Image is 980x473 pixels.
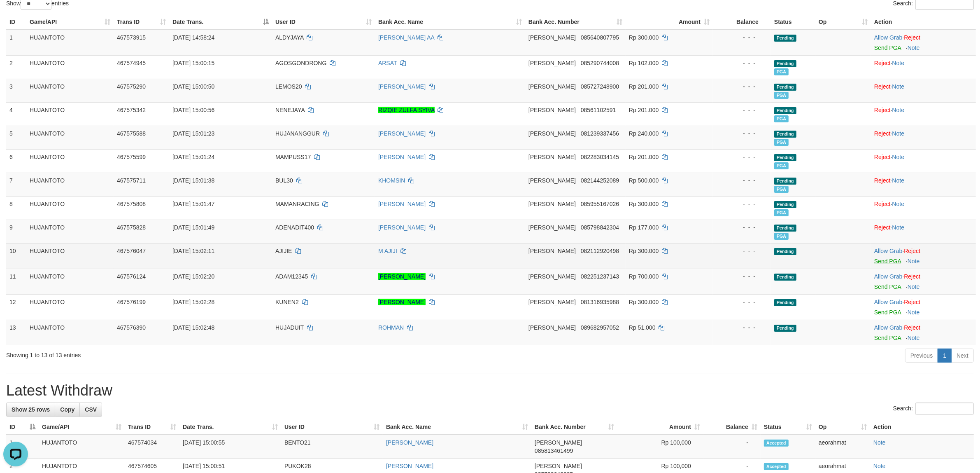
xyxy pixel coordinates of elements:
span: [DATE] 15:02:48 [172,324,214,331]
span: [DATE] 15:01:24 [172,154,214,160]
td: HUJANTOTO [26,173,114,196]
td: · [871,196,976,220]
a: Allow Grab [874,273,902,280]
th: Trans ID: activate to sort column ascending [125,419,179,435]
td: · [871,173,976,196]
span: 467575599 [117,154,146,160]
th: ID: activate to sort column descending [6,419,39,435]
th: Balance [713,14,771,30]
th: Trans ID: activate to sort column ascending [114,14,169,30]
span: [PERSON_NAME] [535,439,582,446]
span: Rp 51.000 [629,324,656,331]
h1: Latest Withdraw [6,382,974,399]
td: 13 [6,320,26,345]
span: Rp 300.000 [629,201,659,207]
span: [DATE] 15:02:11 [172,248,214,254]
div: - - - [716,82,768,91]
td: HUJANTOTO [26,126,114,149]
td: · [871,220,976,243]
td: 5 [6,126,26,149]
span: Rp 700.000 [629,273,659,280]
span: 467576047 [117,248,146,254]
span: 467575290 [117,83,146,90]
td: [DATE] 15:00:55 [179,435,281,459]
div: - - - [716,129,768,138]
a: Previous [905,349,938,363]
span: AGOSGONDRONG [275,60,326,66]
span: Rp 177.000 [629,224,659,231]
th: User ID: activate to sort column ascending [272,14,375,30]
span: Copy 082144252089 to clipboard [581,177,619,184]
span: Copy 082283034145 to clipboard [581,154,619,160]
span: MAMANRACING [275,201,319,207]
td: 4 [6,102,26,126]
div: Showing 1 to 13 of 13 entries [6,348,402,359]
a: [PERSON_NAME] [386,439,433,446]
div: - - - [716,223,768,232]
td: 1 [6,30,26,56]
th: ID [6,14,26,30]
span: [DATE] 15:01:23 [172,130,214,137]
span: NENEJAYA [275,107,305,113]
a: [PERSON_NAME] [378,130,426,137]
a: CSV [79,403,102,417]
td: HUJANTOTO [26,269,114,294]
span: [PERSON_NAME] [528,60,576,66]
span: Pending [774,84,796,91]
span: HUJANANGGUR [275,130,320,137]
a: Reject [874,201,891,207]
a: Reject [904,299,920,305]
div: - - - [716,106,768,114]
a: [PERSON_NAME] [378,224,426,231]
span: Copy 082251237143 to clipboard [581,273,619,280]
a: [PERSON_NAME] [378,83,426,90]
a: Reject [874,130,891,137]
span: Pending [774,201,796,208]
button: Open LiveChat chat widget [3,3,28,28]
span: [DATE] 15:02:20 [172,273,214,280]
span: 467575711 [117,177,146,184]
span: Rp 240.000 [629,130,659,137]
span: 467576124 [117,273,146,280]
td: 1 [6,435,39,459]
span: 467575588 [117,130,146,137]
td: · [871,79,976,102]
span: [DATE] 15:00:15 [172,60,214,66]
span: ADAM12345 [275,273,308,280]
span: Pending [774,60,796,67]
a: Reject [904,34,920,41]
td: 8 [6,196,26,220]
a: Allow Grab [874,248,902,254]
div: - - - [716,153,768,161]
td: HUJANTOTO [26,55,114,79]
td: 3 [6,79,26,102]
span: Rp 500.000 [629,177,659,184]
a: Reject [874,107,891,113]
a: KHOMSIN [378,177,405,184]
span: [PERSON_NAME] [528,107,576,113]
th: Status: activate to sort column ascending [761,419,815,435]
a: [PERSON_NAME] [378,201,426,207]
th: Date Trans.: activate to sort column ascending [179,419,281,435]
a: [PERSON_NAME] [378,273,426,280]
th: Date Trans.: activate to sort column descending [169,14,272,30]
span: Marked by aeorahmat [774,115,789,122]
td: - [703,435,761,459]
th: Amount: activate to sort column ascending [626,14,713,30]
span: Marked by aeorahmat [774,186,789,193]
div: - - - [716,247,768,255]
td: 467574034 [125,435,179,459]
a: Reject [874,83,891,90]
span: Copy 081239337456 to clipboard [581,130,619,137]
span: [DATE] 15:00:56 [172,107,214,113]
span: Pending [774,225,796,232]
span: [PERSON_NAME] [535,463,582,469]
span: [PERSON_NAME] [528,324,576,331]
span: 467573915 [117,34,146,41]
th: Bank Acc. Name: activate to sort column ascending [375,14,525,30]
span: Marked by aeorahmat [774,139,789,146]
td: HUJANTOTO [26,220,114,243]
span: [PERSON_NAME] [528,83,576,90]
td: HUJANTOTO [26,102,114,126]
th: Status [771,14,815,30]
